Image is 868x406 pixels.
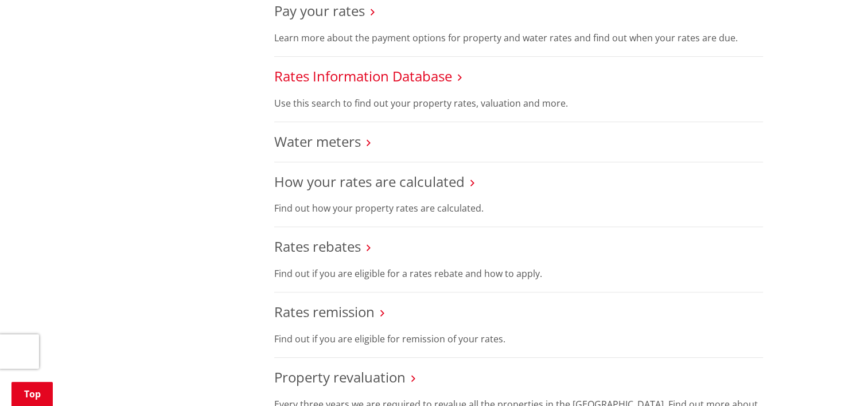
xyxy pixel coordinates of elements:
p: Learn more about the payment options for property and water rates and find out when your rates ar... [274,31,763,45]
a: Property revaluation [274,368,406,387]
p: Find out how your property rates are calculated. [274,201,763,215]
a: Rates rebates [274,237,361,256]
a: Pay your rates [274,1,365,20]
a: Top [11,382,53,406]
a: Rates Information Database [274,67,452,85]
a: How your rates are calculated [274,172,465,191]
p: Find out if you are eligible for remission of your rates. [274,332,763,346]
p: Use this search to find out your property rates, valuation and more. [274,96,763,110]
a: Water meters [274,132,361,151]
a: Rates remission [274,302,375,321]
iframe: Messenger Launcher [815,358,857,399]
p: Find out if you are eligible for a rates rebate and how to apply. [274,267,763,280]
